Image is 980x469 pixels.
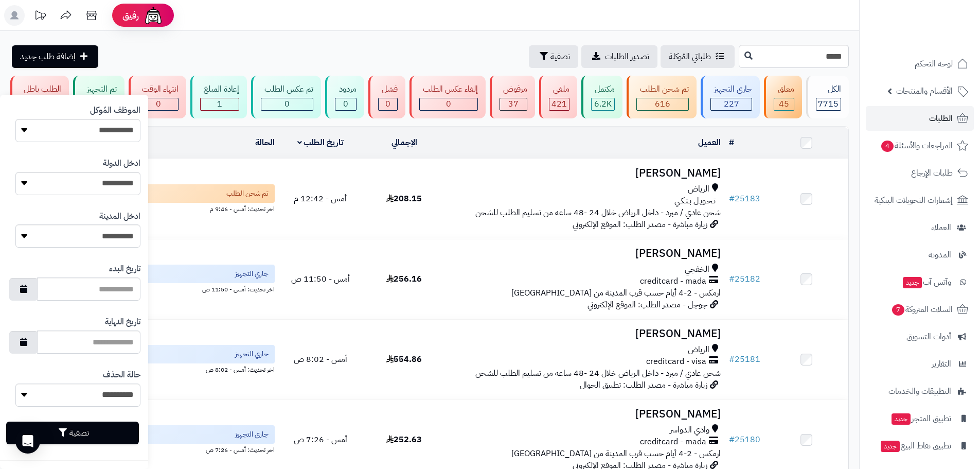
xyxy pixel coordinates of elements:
span: تصفية [550,50,570,63]
span: 7715 [818,98,839,110]
a: #25183 [729,193,760,205]
span: جديد [903,277,922,288]
span: شحن عادي / مبرد - داخل الرياض خلال 24 -48 ساعه من تسليم الطلب للشحن [475,206,721,219]
span: ارمكس - 2-4 أيام حسب قرب المدينة من [GEOGRAPHIC_DATA] [511,447,721,460]
span: جديد [881,441,900,452]
div: جاري التجهيز [710,83,752,95]
span: 37 [508,98,519,110]
label: الموظف المُوكل [90,105,140,116]
label: تاريخ النهاية [105,316,140,328]
span: إشعارات التحويلات البنكية [875,193,953,207]
div: ملغي [549,83,569,95]
span: # [729,433,735,446]
span: 0 [284,98,290,110]
span: ارمكس - 2-4 أيام حسب قرب المدينة من [GEOGRAPHIC_DATA] [511,287,721,299]
a: لوحة التحكم [866,51,974,76]
span: المدونة [929,248,951,262]
button: تصفية [6,422,139,444]
span: # [729,273,735,285]
span: السلات المتروكة [891,302,953,317]
a: طلباتي المُوكلة [661,45,735,68]
div: 421 [549,98,568,110]
span: جاري التجهيز [235,269,269,279]
span: 227 [724,98,739,110]
span: 4 [881,141,894,152]
a: #25181 [729,353,760,366]
a: إشعارات التحويلات البنكية [866,188,974,213]
a: أدوات التسويق [866,324,974,349]
label: ادخل المدينة [99,211,140,222]
span: 252.63 [386,433,422,446]
span: وآتس آب [902,275,951,289]
img: ai-face.png [143,5,164,26]
a: #25182 [729,273,760,285]
span: رفيق [122,9,139,22]
a: العميل [698,136,721,149]
span: تـحـويـل بـنـكـي [674,195,716,207]
span: تم شحن الطلب [226,188,269,199]
div: انتهاء الوقت [138,83,179,95]
span: 616 [655,98,670,110]
a: تم التجهيز 173 [71,76,126,118]
a: إعادة المبلغ 1 [188,76,249,118]
a: فشل 0 [366,76,407,118]
span: تطبيق المتجر [890,411,951,426]
span: جاري التجهيز [235,349,269,359]
a: تصدير الطلبات [581,45,657,68]
span: الرياض [688,183,709,195]
span: جديد [892,413,911,425]
span: إضافة طلب جديد [20,50,76,63]
span: أمس - 12:42 م [294,193,347,205]
a: مرفوض 37 [488,76,537,118]
span: 256.16 [386,273,422,285]
span: الرياض [688,344,709,356]
a: العملاء [866,215,974,240]
a: انتهاء الوقت 0 [127,76,188,118]
div: 37 [500,98,527,110]
a: معلق 45 [762,76,804,118]
span: العملاء [931,220,951,235]
a: إلغاء عكس الطلب 0 [407,76,488,118]
span: 421 [551,98,567,110]
button: تصفية [529,45,578,68]
h3: [PERSON_NAME] [450,328,721,340]
span: زيارة مباشرة - مصدر الطلب: تطبيق الجوال [580,379,707,391]
span: زيارة مباشرة - مصدر الطلب: الموقع الإلكتروني [573,218,707,231]
label: ادخل الدولة [103,158,140,169]
a: #25180 [729,433,760,446]
span: تطبيق نقاط البيع [880,439,951,453]
div: إلغاء عكس الطلب [419,83,478,95]
div: إعادة المبلغ [200,83,239,95]
span: 0 [446,98,451,110]
span: جوجل - مصدر الطلب: الموقع الإلكتروني [587,299,707,311]
a: تم شحن الطلب 616 [625,76,699,118]
div: Open Intercom Messenger [15,429,40,454]
div: 6195 [592,98,614,110]
div: الكل [816,83,841,95]
a: الطلب باطل 0 [8,76,71,118]
label: حالة الحذف [103,369,140,381]
span: الخفجي [685,264,709,275]
span: 7 [892,304,904,316]
div: 0 [335,98,355,110]
a: إضافة طلب جديد [12,45,98,68]
div: 616 [637,98,688,110]
span: الطلبات [929,111,953,126]
div: الطلب باطل [20,83,61,95]
a: الحالة [255,136,275,149]
span: 0 [156,98,161,110]
div: مكتمل [591,83,615,95]
div: 0 [379,98,397,110]
span: أمس - 7:26 ص [294,433,347,446]
span: الأقسام والمنتجات [896,84,953,98]
span: # [729,193,735,205]
div: معلق [774,83,794,95]
div: تم شحن الطلب [636,83,689,95]
a: الإجمالي [391,136,417,149]
span: creditcard - mada [640,436,706,448]
a: السلات المتروكة7 [866,297,974,322]
span: 0 [385,98,390,110]
a: تاريخ الطلب [297,136,344,149]
span: التقارير [932,357,951,371]
span: 6.2K [594,98,612,110]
